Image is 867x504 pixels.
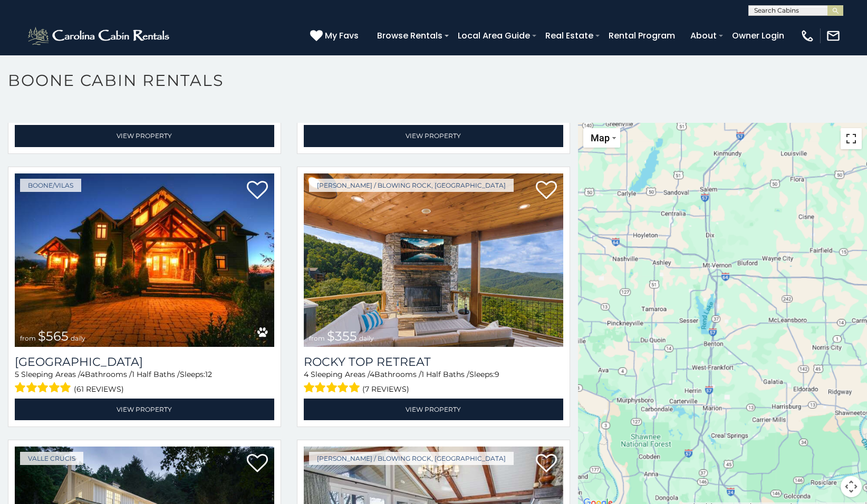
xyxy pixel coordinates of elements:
span: 4 [80,370,85,379]
a: About [685,26,722,45]
a: Add to favorites [536,453,557,475]
span: $355 [327,328,357,344]
img: mail-regular-white.png [826,28,841,43]
button: Toggle fullscreen view [841,128,862,149]
a: Add to favorites [247,453,268,475]
h3: Wilderness Lodge [15,355,274,369]
a: View Property [304,125,563,147]
span: 1 Half Baths / [421,370,469,379]
a: View Property [304,399,563,420]
button: Change map style [583,128,620,148]
span: My Favs [325,29,359,42]
a: Wilderness Lodge from $565 daily [15,173,274,347]
a: [PERSON_NAME] / Blowing Rock, [GEOGRAPHIC_DATA] [309,452,514,465]
a: Local Area Guide [452,26,535,45]
a: Rocky Top Retreat [304,355,563,369]
span: from [20,334,36,342]
a: Real Estate [540,26,599,45]
span: 9 [495,370,499,379]
a: View Property [15,125,274,147]
img: phone-regular-white.png [800,28,815,43]
div: Sleeping Areas / Bathrooms / Sleeps: [304,369,563,396]
div: Sleeping Areas / Bathrooms / Sleeps: [15,369,274,396]
img: Wilderness Lodge [15,173,274,347]
span: (7 reviews) [362,382,409,396]
img: Rocky Top Retreat [304,173,563,347]
a: Rocky Top Retreat from $355 daily [304,173,563,347]
span: Map [591,132,610,143]
span: daily [71,334,85,342]
span: 4 [370,370,374,379]
span: 1 Half Baths / [132,370,180,379]
a: View Property [15,399,274,420]
span: from [309,334,325,342]
a: [PERSON_NAME] / Blowing Rock, [GEOGRAPHIC_DATA] [309,179,514,192]
a: My Favs [310,29,361,43]
a: Add to favorites [536,180,557,202]
span: $565 [38,328,69,344]
img: White-1-2.png [26,25,172,46]
a: Valle Crucis [20,452,83,465]
a: Boone/Vilas [20,179,81,192]
a: Browse Rentals [372,26,448,45]
a: Owner Login [727,26,789,45]
span: 5 [15,370,19,379]
button: Map camera controls [841,476,862,497]
a: [GEOGRAPHIC_DATA] [15,355,274,369]
span: 4 [304,370,309,379]
span: 12 [205,370,212,379]
span: daily [359,334,374,342]
span: (61 reviews) [74,382,124,396]
a: Rental Program [603,26,680,45]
